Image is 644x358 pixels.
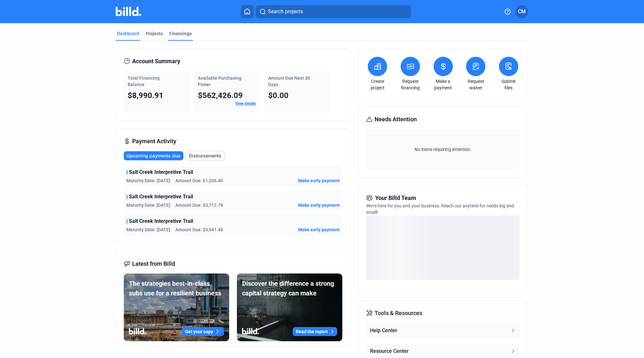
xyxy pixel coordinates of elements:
[298,226,340,233] button: Make early payment
[124,151,183,160] button: Upcoming payments due
[146,30,163,37] div: Projects
[128,91,163,100] span: $8,990.91
[189,153,221,159] span: Disbursements
[175,202,223,208] span: Amount Due: $3,712.78
[129,279,224,298] div: The strategies best-in-class subs use for a resilient business
[366,215,520,280] div: loading
[268,8,303,15] span: Search projects
[432,78,454,91] a: Make a payment
[132,137,176,146] span: Payment Activity
[497,78,520,91] a: Submit files
[126,202,170,208] span: Maturity Date: [DATE]
[169,30,192,37] div: Financings
[375,115,417,124] span: Needs Attention
[375,194,416,203] span: Your Billd Team
[298,202,340,208] button: Make early payment
[175,177,223,184] span: Amount Due: $1,336.40
[132,259,175,268] span: Latest from Billd
[117,30,139,37] div: Dashboard
[129,217,193,225] span: Salt Creek Interpretive Trail
[186,151,225,161] button: Disbursements
[366,203,514,215] span: We're here for you and your business. Reach out anytime for needs big and small!
[242,279,337,298] div: Discover the difference a strong capital strategy can make
[298,177,340,184] button: Make early payment
[235,101,256,106] a: View details
[198,91,243,100] span: $562,426.09
[126,153,180,159] span: Upcoming payments due
[366,78,389,91] a: Create project
[366,323,520,338] button: Help Center
[129,193,193,201] span: Salt Creek Interpretive Trail
[370,347,409,355] div: Resource Center
[399,78,422,91] a: Request financing
[128,75,160,87] span: Total Financing Balance
[268,75,310,87] span: Amount Due Next 30 Days
[182,327,224,336] button: Get your copy
[175,226,223,233] span: Amount Due: $3,941.48
[126,177,170,184] span: Maturity Date: [DATE]
[116,7,141,16] img: Billd Company Logo
[375,309,422,318] span: Tools & Resources
[515,5,528,18] button: CM
[126,226,170,233] span: Maturity Date: [DATE]
[464,78,487,91] a: Request waiver
[198,75,241,87] span: Available Purchasing Power
[132,57,180,66] span: Account Summary
[370,327,397,334] div: Help Center
[518,8,526,15] span: CM
[369,146,517,153] span: No items requiring attention.
[293,327,337,336] button: Read the report
[268,91,288,100] span: $0.00
[129,168,193,176] span: Salt Creek Interpretive Trail
[256,5,411,18] button: Search projects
